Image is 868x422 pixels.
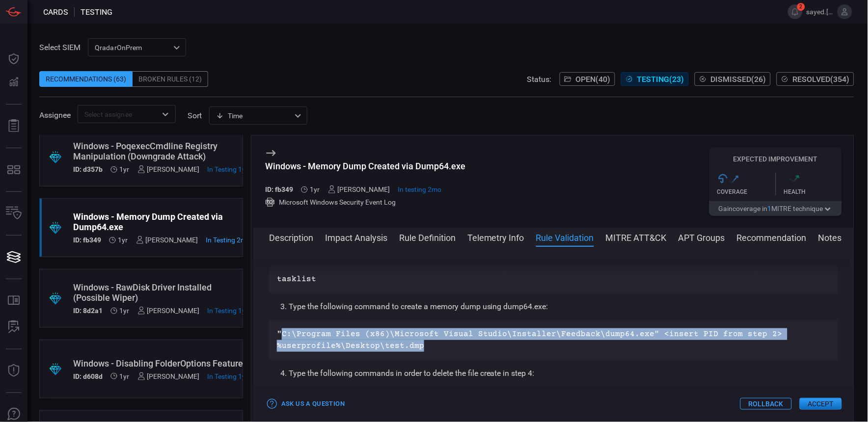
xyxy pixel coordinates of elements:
button: 2 [788,4,803,19]
button: Recommendation [737,231,807,243]
div: Coverage [717,188,776,195]
span: Sep 12, 2024 7:14 AM [120,165,130,173]
span: Cards [43,7,68,17]
button: Impact Analysis [325,231,387,243]
button: Testing(23) [621,72,689,86]
button: Inventory [2,202,26,225]
p: QradarOnPrem [95,43,170,53]
div: [PERSON_NAME] [328,185,390,193]
h5: ID: d357b [73,165,103,173]
button: Resolved(354) [777,72,854,86]
span: Jun 10, 2024 7:25 AM [120,372,130,380]
button: Detections [2,71,26,94]
div: Broken Rules (12) [133,71,208,87]
div: [PERSON_NAME] [136,236,198,244]
li: Type the following commands in order to delete the file create in step 4: [289,368,838,379]
button: Open(40) [560,72,615,86]
span: sayed.[PERSON_NAME] [807,8,834,16]
span: Aug 07, 2024 6:08 AM [118,236,128,244]
span: testing [81,7,112,17]
label: Select SIEM [39,43,81,52]
button: Threat Intelligence [2,359,26,383]
button: ALERT ANALYSIS [2,316,26,339]
button: Dashboard [2,47,26,71]
span: Dismissed ( 26 ) [711,75,766,84]
p: "C:\Program Files (x86)\Microsoft Visual Studio\Installer\Feedback\dump64.exe" <insert PID from s... [277,328,830,352]
button: Gaincoverage in1MITRE technique [709,201,842,216]
button: Dismissed(26) [695,72,771,86]
span: Jul 02, 2024 8:30 AM [120,307,130,315]
button: Cards [2,245,26,269]
span: Testing ( 23 ) [637,75,684,84]
span: Jul 30, 2025 11:53 AM [206,236,251,244]
div: Windows - Memory Dump Created via Dump64.exe [265,161,465,171]
h5: Expected Improvement [709,155,842,163]
span: Jul 30, 2025 11:53 AM [398,185,442,193]
button: MITRE - Detection Posture [2,158,26,182]
span: Assignee [39,110,71,120]
button: Rule Catalog [2,289,26,313]
h5: ID: fb349 [73,236,101,244]
span: Jul 18, 2024 2:52 PM [208,372,248,380]
button: Accept [800,398,842,410]
div: Time [216,111,292,121]
span: Open ( 40 ) [576,75,611,84]
span: 2 [797,3,805,11]
div: [PERSON_NAME] [137,372,200,380]
button: Rollback [740,398,792,410]
div: Windows - Memory Dump Created via Dump64.exe [73,211,251,232]
h5: ID: d608d [73,372,103,380]
div: Health [784,188,842,195]
span: 1 [768,205,772,212]
h5: ID: fb349 [265,185,293,193]
input: Select assignee [81,108,157,120]
span: Jul 08, 2024 8:07 AM [208,307,248,315]
span: Resolved ( 354 ) [793,75,850,84]
button: Rule Validation [536,231,594,243]
span: Sep 12, 2024 11:16 AM [208,165,248,173]
button: Description [269,231,313,243]
button: Ask Us a Question [265,396,347,412]
li: Type the following command to create a memory dump using dump64.exe: [289,301,838,313]
span: Status: [527,75,552,84]
span: Aug 07, 2024 6:08 AM [310,185,320,193]
button: APT Groups [678,231,725,243]
div: [PERSON_NAME] [137,307,200,315]
button: Open [159,107,172,121]
label: sort [188,111,202,120]
button: Notes [818,231,842,243]
div: Recommendations (63) [39,71,133,87]
button: Reports [2,114,26,138]
p: tasklist [277,273,830,285]
div: Windows - Disabling FolderOptions Feature [73,358,248,369]
button: Telemetry Info [467,231,524,243]
button: MITRE ATT&CK [606,231,667,243]
h5: ID: 8d2a1 [73,307,103,315]
button: Rule Definition [399,231,456,243]
div: [PERSON_NAME] [137,165,200,173]
div: Windows - RawDisk Driver Installed (Possible Wiper) [73,282,248,303]
div: Windows - PoqexecCmdline Registry Manipulation (Downgrade Attack) [73,141,248,161]
div: Microsoft Windows Security Event Log [265,197,465,207]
